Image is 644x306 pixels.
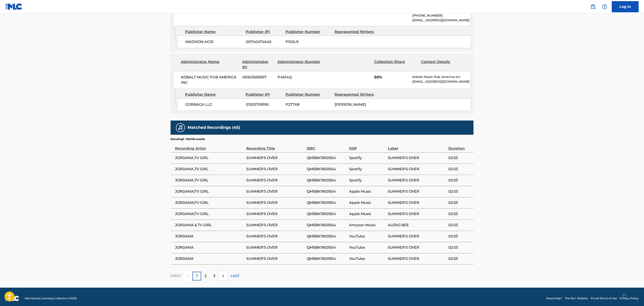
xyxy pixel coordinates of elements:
[246,92,282,97] div: Publisher IPI
[175,256,244,261] span: JORDANA
[349,155,386,161] span: Spotify
[448,189,471,194] span: 02:53
[246,141,305,151] div: Recording Title
[175,200,244,205] span: JORDANA|TV GIRL
[246,256,305,261] span: SUMMER'S OVER
[178,125,183,130] img: Matched Recordings
[412,75,471,79] p: Kobalt Music Pub America Inc
[335,102,366,107] span: [PERSON_NAME]
[388,141,446,151] div: Label
[213,273,215,279] p: 3
[181,59,239,70] div: Administrator Name
[196,273,198,279] p: 1
[25,296,77,300] span: Mechanical Licensing Collective © 2025
[335,92,380,97] div: Represented Writers
[307,189,347,194] span: QM5BK1900504
[175,245,244,250] span: JORDANA
[349,245,386,250] span: YouTube
[246,102,282,107] span: 01203709195
[349,200,386,205] span: Apple Music
[388,245,446,250] span: SUMMER'S OVER
[171,273,181,279] p: FIRST
[388,189,446,194] span: SUMMER'S OVER
[349,141,386,151] div: DSP
[246,211,305,217] span: SUMMER'S OVER
[412,79,471,84] p: [EMAIL_ADDRESS][DOMAIN_NAME]
[242,75,274,80] span: 00503659557
[246,29,282,34] div: Publisher IPI
[246,178,305,183] span: SUMMER'S OVER
[546,296,562,300] a: Need Help?
[285,102,331,107] span: P277X8
[388,234,446,239] span: SUMMER'S OVER
[246,222,305,228] span: SUMMER'S OVER
[175,189,244,194] span: JORDANA|TV GIRL
[623,289,626,302] div: Drag
[307,211,347,217] span: QM5BK1900504
[307,222,347,228] span: QM5BK1900504
[349,256,386,261] span: YouTube
[246,245,305,250] span: SUMMER'S OVER
[620,296,639,300] a: Privacy Policy
[307,245,347,250] span: QM5BK1900504
[374,59,418,70] div: Collection Share
[349,166,386,172] span: Spotify
[612,1,639,12] a: Log In
[175,155,244,161] span: JORDANA,TV GIRL
[448,166,471,172] span: 02:53
[307,200,347,205] span: QM5BK1900504
[246,166,305,172] span: SUMMER'S OVER
[421,59,465,70] div: Contact Details
[388,166,446,172] span: SUMMER'S OVER
[307,178,347,183] span: QM5BK1900504
[307,256,347,261] span: QM5BK1900504
[220,273,226,279] img: right
[307,166,347,172] span: QM5BK1900504
[448,178,471,183] span: 02:53
[388,178,446,183] span: SUMMER'S OVER
[412,18,471,23] p: [EMAIL_ADDRESS][DOMAIN_NAME]
[175,234,244,239] span: JORDANA
[388,222,446,228] span: AUDIO BEE
[588,2,597,11] a: Public Search
[242,59,274,70] div: Administrator IPI
[388,155,446,161] span: SUMMER'S OVER
[412,13,471,18] p: [PHONE_NUMBER]
[246,39,282,45] span: 00740474646
[448,155,471,161] span: 02:53
[622,284,644,306] iframe: Chat Widget
[285,92,331,97] div: Publisher Number
[307,234,347,239] span: QM5BK1900504
[246,200,305,205] span: SUMMER'S OVER
[349,189,386,194] span: Apple Music
[448,141,471,151] div: Duration
[246,189,305,194] span: SUMMER'S OVER
[374,75,409,80] span: 50%
[388,200,446,205] span: SUMMER'S OVER
[175,178,244,183] span: JORDANA,TV GIRL
[388,256,446,261] span: SUMMER'S OVER
[175,166,244,172] span: JORDANA,TV GIRL
[277,59,321,70] div: Administrator Number
[448,200,471,205] span: 02:53
[185,102,242,107] span: GORBAGA LLC
[349,178,386,183] span: Spotify
[185,92,242,97] div: Publisher Name
[448,222,471,228] span: 02:53
[230,273,240,279] p: LAST
[335,29,380,34] div: Represented Writers
[388,211,446,217] span: SUMMER'S OVER
[307,141,347,151] div: ISRC
[181,75,239,85] span: KOBALT MUSIC PUB AMERICA INC
[278,75,321,80] span: P4614Q
[349,222,386,228] span: Amazon Music
[246,234,305,239] span: SUMMER'S OVER
[185,29,242,34] div: Publisher Name
[448,256,471,261] span: 02:53
[590,4,596,9] img: search
[185,39,242,45] span: MADISON ACID
[349,211,386,217] span: Apple Music
[307,155,347,161] span: QM5BK1900504
[5,3,23,10] img: MLC Logo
